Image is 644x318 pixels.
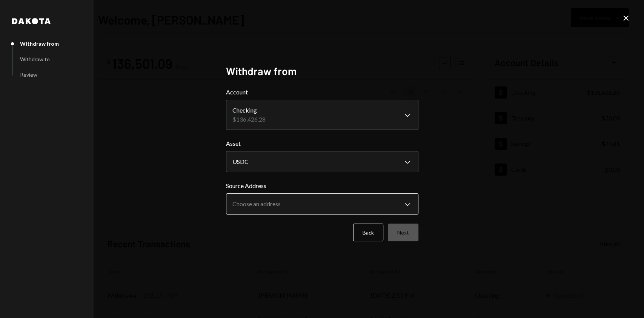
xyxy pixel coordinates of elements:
[226,139,418,148] label: Asset
[226,181,418,190] label: Source Address
[20,40,59,47] div: Withdraw from
[20,56,50,62] div: Withdraw to
[226,100,418,130] button: Account
[226,151,418,172] button: Asset
[353,224,383,241] button: Back
[20,71,37,78] div: Review
[226,193,418,215] button: Source Address
[226,88,418,97] label: Account
[226,64,418,79] h2: Withdraw from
